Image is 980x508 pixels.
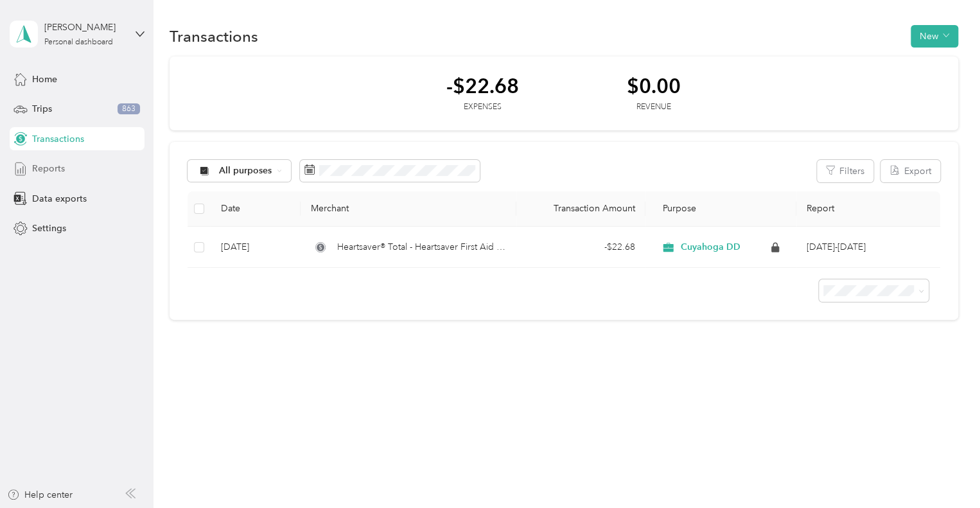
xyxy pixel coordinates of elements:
[32,102,52,116] span: Trips
[32,162,65,175] span: Reports
[7,488,73,502] button: Help center
[210,191,301,227] th: Date
[446,101,519,113] div: Expenses
[219,166,272,175] span: All purposes
[880,160,940,182] button: Export
[210,227,301,268] td: [DATE]
[301,191,516,227] th: Merchant
[170,30,258,43] h1: Transactions
[627,101,681,113] div: Revenue
[32,192,87,206] span: Data exports
[817,160,873,182] button: Filters
[908,436,980,508] iframe: Everlance-gr Chat Button Frame
[656,203,696,214] span: Purpose
[446,74,519,97] div: -$22.68
[44,39,113,46] div: Personal dashboard
[911,25,958,48] button: New
[527,240,635,254] div: - $22.68
[337,240,506,254] span: Heartsaver® Total - Heartsaver First Aid CPR AED
[516,191,645,227] th: Transaction Amount
[796,191,940,227] th: Report
[796,227,940,268] td: Jan-Mar 2025
[681,241,740,253] span: Cuyahoga DD
[44,21,125,34] div: [PERSON_NAME]
[32,132,84,146] span: Transactions
[627,74,681,97] div: $0.00
[118,103,140,115] span: 863
[32,73,57,86] span: Home
[32,222,66,235] span: Settings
